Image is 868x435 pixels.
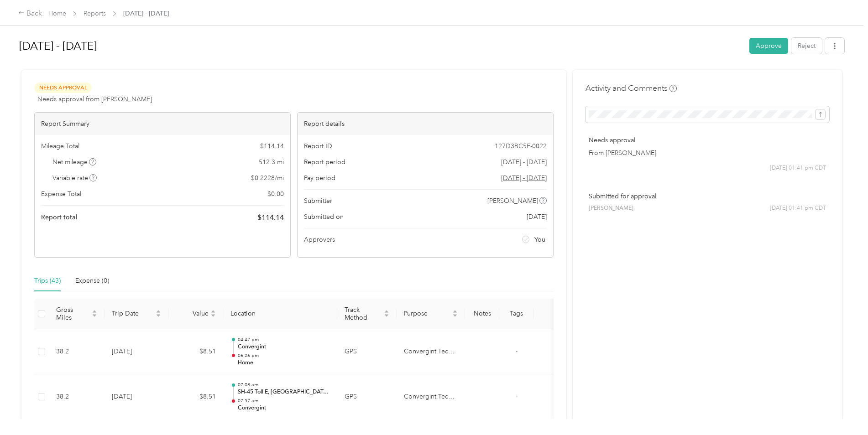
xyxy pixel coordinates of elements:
span: - [516,347,518,355]
span: Track Method [345,306,382,321]
a: Home [48,10,66,17]
span: Value [176,310,209,317]
th: Purpose [397,299,465,329]
span: Pay period [304,173,335,183]
span: [PERSON_NAME] [589,204,633,212]
div: Back [18,8,42,19]
span: caret-up [452,309,458,314]
span: caret-up [156,309,161,314]
span: - [516,393,518,400]
span: [DATE] - [DATE] [501,157,547,167]
td: [DATE] [105,374,168,420]
h4: Activity and Comments [586,83,677,94]
p: Home [238,359,330,367]
span: [DATE] [527,212,547,222]
span: [DATE] - [DATE] [123,9,169,18]
span: Submitter [304,196,332,206]
span: Variable rate [52,173,97,183]
div: Expense (0) [75,276,109,286]
th: Trip Date [105,299,168,329]
p: Convergint [238,404,330,412]
td: 38.2 [49,374,105,420]
p: Needs approval [589,135,826,145]
span: Purpose [404,310,450,317]
span: caret-up [384,309,389,314]
td: [DATE] [105,329,168,375]
span: $ 0.00 [267,189,284,199]
p: From [PERSON_NAME] [589,148,826,158]
span: $ 114.14 [260,141,284,151]
button: Approve [749,38,788,54]
span: caret-up [92,309,97,314]
iframe: Everlance-gr Chat Button Frame [817,384,868,435]
span: caret-down [452,313,458,318]
button: Reject [791,38,822,54]
span: [DATE] 01:41 pm CDT [770,204,826,212]
span: Needs Approval [34,83,92,93]
span: You [534,235,545,244]
span: 512.3 mi [259,157,284,167]
th: Tags [499,299,533,329]
span: Approvers [304,235,335,244]
span: 127D3BC5E-0022 [495,141,547,151]
span: $ 0.2228 / mi [251,173,284,183]
span: $ 114.14 [257,212,284,223]
span: caret-down [92,313,97,318]
td: $8.51 [168,374,223,420]
p: Convergint [238,343,330,351]
div: Report details [298,113,553,135]
td: 38.2 [49,329,105,375]
span: Mileage Total [41,141,79,151]
a: Reports [84,10,106,17]
td: $8.51 [168,329,223,375]
div: Trips (43) [34,276,61,286]
span: Report ID [304,141,332,151]
span: Needs approval from [PERSON_NAME] [37,94,152,104]
th: Gross Miles [49,299,105,329]
span: Submitted on [304,212,344,222]
h1: Sep 1 - 30, 2025 [19,35,743,57]
span: caret-down [384,313,389,318]
span: caret-down [156,313,161,318]
span: Report period [304,157,345,167]
td: GPS [337,329,397,375]
p: 04:47 pm [238,337,330,343]
th: Location [223,299,337,329]
td: Convergint Technologies [397,329,465,375]
th: Track Method [337,299,397,329]
p: SH-45 Toll E, [GEOGRAPHIC_DATA], [GEOGRAPHIC_DATA] [238,388,330,396]
p: Submitted for approval [589,192,826,201]
span: caret-down [210,313,216,318]
th: Value [168,299,223,329]
span: Net mileage [52,157,97,167]
div: Report Summary [35,113,290,135]
p: 07:57 am [238,398,330,404]
span: [DATE] 01:41 pm CDT [770,164,826,172]
span: [PERSON_NAME] [487,196,538,206]
span: Report total [41,212,78,222]
span: caret-up [210,309,216,314]
p: 06:26 pm [238,352,330,359]
p: 07:08 am [238,382,330,388]
span: Go to pay period [501,173,547,183]
td: Convergint Technologies [397,374,465,420]
th: Notes [465,299,499,329]
span: Trip Date [112,310,154,317]
td: GPS [337,374,397,420]
span: Expense Total [41,189,81,199]
span: Gross Miles [56,306,90,321]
